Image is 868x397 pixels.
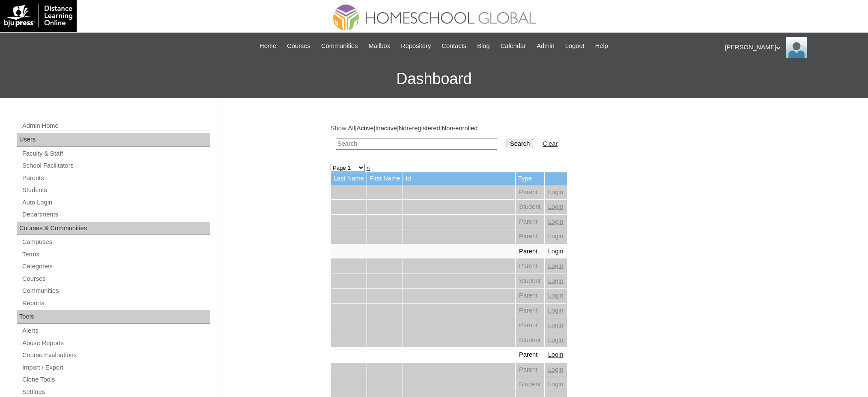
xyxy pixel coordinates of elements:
a: Help [591,41,612,51]
span: Contacts [441,41,466,51]
a: Login [548,292,564,299]
a: School Facilitators [21,160,210,171]
a: Login [548,307,564,314]
a: Calendar [496,41,530,51]
a: Login [548,262,564,269]
a: Admin Home [21,120,210,131]
a: Admin [532,41,559,51]
td: Parent [516,348,544,362]
a: Campuses [21,237,210,247]
div: Users [17,133,210,147]
span: Communities [321,41,358,51]
td: Student [516,200,544,214]
a: Active [357,125,374,132]
a: Home [255,41,280,51]
td: Student [516,333,544,348]
a: Auto Login [21,197,210,208]
span: Courses [287,41,310,51]
h3: Dashboard [4,60,864,98]
td: Parent [516,215,544,229]
td: First Name [367,172,403,185]
div: Tools [17,310,210,324]
a: Clear [543,140,558,147]
a: Login [548,366,564,373]
a: Repository [397,41,435,51]
span: Repository [401,41,431,51]
a: Login [548,203,564,210]
a: Contacts [437,41,471,51]
a: Abuse Reports [21,338,210,349]
a: Login [548,189,564,195]
a: Non-enrolled [442,125,478,132]
span: Blog [477,41,489,51]
td: Parent [516,259,544,274]
span: Mailbox [369,41,391,51]
img: logo-white.png [4,4,72,27]
a: Communities [317,41,362,51]
a: Login [548,218,564,225]
div: [PERSON_NAME] [725,37,860,58]
a: » [367,164,370,171]
a: Terms [21,249,210,260]
a: Non-registered [399,125,440,132]
span: Logout [565,41,585,51]
a: Inactive [375,125,397,132]
a: Login [548,248,564,255]
a: Mailbox [364,41,395,51]
div: Courses & Communities [17,222,210,235]
span: Help [595,41,608,51]
img: Ariane Ebuen [786,37,807,58]
td: Type [516,172,544,185]
a: Logout [561,41,589,51]
td: Parent [516,363,544,377]
a: Faculty & Staff [21,148,210,159]
a: Categories [21,261,210,272]
a: Course Evaluations [21,350,210,361]
a: Alerts [21,325,210,336]
a: All [348,125,355,132]
a: Login [548,351,564,358]
span: Calendar [501,41,526,51]
input: Search [336,138,497,150]
a: Login [548,233,564,240]
a: Import / Export [21,362,210,373]
td: Parent [516,289,544,303]
a: Departments [21,209,210,220]
td: Parent [516,229,544,244]
td: Parent [516,185,544,200]
td: Parent [516,244,544,259]
span: Admin [537,41,555,51]
td: Parent [516,304,544,318]
td: Parent [516,318,544,333]
a: Login [548,277,564,284]
span: Home [260,41,276,51]
a: Reports [21,298,210,309]
a: Login [548,337,564,343]
td: Last Name [331,172,367,185]
a: Parents [21,173,210,183]
div: Show: | | | | [331,124,755,154]
a: Login [548,381,564,388]
a: Courses [283,41,315,51]
a: Blog [473,41,494,51]
input: Search [507,139,533,148]
a: Clone Tools [21,374,210,385]
td: Student [516,274,544,289]
a: Communities [21,286,210,296]
a: Login [548,322,564,328]
a: Students [21,185,210,195]
a: Courses [21,274,210,284]
td: Id [403,172,515,185]
td: Student [516,377,544,392]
